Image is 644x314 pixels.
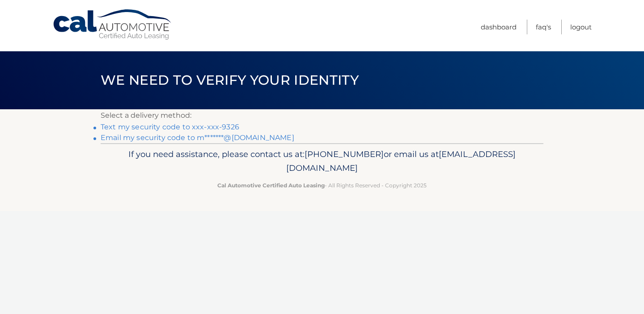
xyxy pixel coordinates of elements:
[481,20,517,34] a: Dashboard
[106,181,538,190] p: - All Rights Reserved - Copyright 2025
[101,133,294,142] a: Email my security code to m*******@[DOMAIN_NAME]
[106,147,538,176] p: If you need assistance, please contact us at: or email us at
[570,20,592,34] a: Logout
[101,109,543,122] p: Select a delivery method:
[217,182,325,189] strong: Cal Automotive Certified Auto Leasing
[536,20,551,34] a: FAQ's
[52,9,173,41] a: Cal Automotive
[101,72,359,88] span: We need to verify your identity
[305,149,384,159] span: [PHONE_NUMBER]
[101,123,239,131] a: Text my security code to xxx-xxx-9326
